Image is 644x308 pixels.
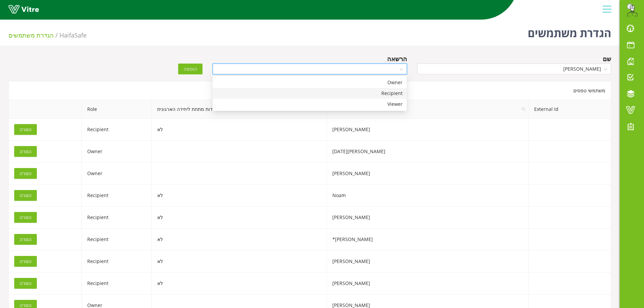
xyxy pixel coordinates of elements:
button: הסרה [14,190,37,201]
div: Owner [217,79,403,86]
div: Owner [213,77,407,88]
button: הסרה [14,278,37,289]
span: Recipient [87,126,109,133]
td: לא [152,119,327,141]
span: Recipient [87,258,109,264]
div: Recipient [217,90,403,97]
td: לא [152,229,327,251]
span: Recipient [87,192,109,198]
button: הסרה [14,234,37,245]
button: הסרה [14,168,37,179]
span: Owner [87,148,102,155]
span: הסרה [20,280,31,287]
img: da32df7d-b9e3-429d-8c5c-2e32c797c474.png [625,3,639,17]
th: Role [82,100,152,119]
div: Viewer [217,100,403,108]
span: הסרה [20,126,31,133]
span: Recipient [87,214,109,220]
span: שי דן [421,64,607,74]
li: הגדרת משתמשים [8,30,59,40]
span: הסרה [20,192,31,199]
span: הסרה [20,214,31,221]
div: משתמשי טפסים [8,81,611,100]
span: הסרה [20,258,31,265]
div: Recipient [213,88,407,99]
td: לא [152,251,327,273]
button: הוספה [178,64,202,74]
button: הסרה [14,256,37,267]
span: Recipient [87,236,109,242]
span: search [522,107,526,111]
span: Recipient [87,280,109,286]
button: הסרה [14,124,37,135]
td: לא [152,185,327,207]
div: Viewer [213,99,407,110]
h1: הגדרת משתמשים [528,17,611,46]
td: [PERSON_NAME] [327,251,529,273]
button: הסרה [14,212,37,223]
span: הסרה [20,170,31,177]
span: Name [327,100,529,118]
td: לא [152,207,327,229]
div: שם [603,54,611,64]
span: 151 [59,31,87,39]
th: כל היחידות מתחת ליחידה הארגונית [152,100,327,119]
th: External Id [529,100,611,119]
td: [PERSON_NAME] [327,207,529,229]
td: [PERSON_NAME] [327,119,529,141]
span: search [519,100,529,118]
td: [PERSON_NAME] [327,163,529,185]
span: הסרה [20,236,31,243]
td: [PERSON_NAME][DATE] [327,141,529,163]
span: הסרה [20,148,31,155]
div: הרשאה [387,54,407,64]
td: [PERSON_NAME] [327,273,529,294]
td: Noam [327,185,529,207]
button: הסרה [14,146,37,157]
td: [PERSON_NAME]* [327,229,529,251]
span: Owner [87,170,102,176]
td: לא [152,273,327,294]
